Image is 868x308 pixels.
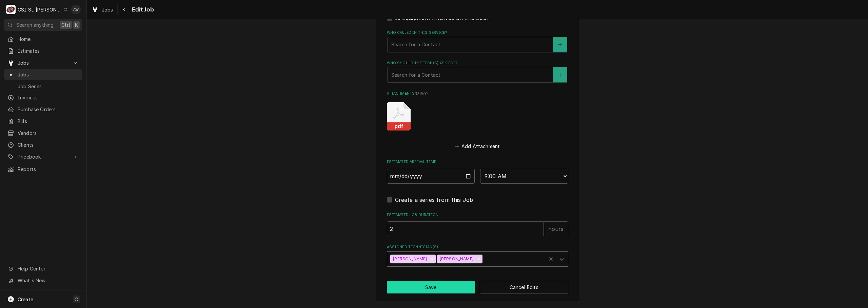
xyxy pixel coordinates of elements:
span: ( if any ) [415,92,428,95]
button: Create New Contact [553,37,567,52]
a: Jobs [89,4,116,15]
span: Help Center [18,265,78,272]
div: [PERSON_NAME] [437,255,475,263]
span: Estimates [18,47,79,54]
a: Go to What's New [4,275,82,286]
button: Search anythingCtrlK [4,19,82,31]
a: Go to Jobs [4,57,82,68]
span: Home [18,35,79,43]
span: Vendors [18,129,79,137]
button: Cancel Edits [480,281,568,293]
span: Bills [18,118,79,125]
a: Purchase Orders [4,104,82,115]
div: Alexandria Wilp's Avatar [71,5,81,14]
label: Attachments [387,91,568,96]
div: hours [544,221,568,236]
span: Pricebook [18,153,69,160]
button: pdf [387,102,411,131]
div: Assigned Technician(s) [387,244,568,266]
div: Remove Mike Baker [428,255,436,263]
span: Jobs [18,71,79,78]
span: C [75,296,78,303]
span: Job Series [18,83,79,90]
label: Assigned Technician(s) [387,244,568,250]
div: CSI St. [PERSON_NAME] [18,6,62,13]
div: CSI St. Louis's Avatar [6,5,16,14]
div: Who called in this service? [387,30,568,52]
label: Who should the tech(s) ask for? [387,61,568,66]
label: Estimated Job Duration [387,212,568,218]
a: Bills [4,116,82,127]
a: Home [4,33,82,45]
span: Invoices [18,94,79,101]
span: K [75,21,78,28]
div: [PERSON_NAME] [390,255,428,263]
span: Create [18,297,33,302]
label: Create a series from this Job [395,196,473,204]
span: Jobs [102,6,113,13]
span: What's New [18,277,78,284]
span: Reports [18,166,79,173]
select: Time Select [480,169,568,184]
a: Clients [4,139,82,150]
div: Estimated Job Duration [387,212,568,236]
button: Add Attachment [454,142,501,151]
a: Go to Help Center [4,263,82,274]
a: Jobs [4,69,82,80]
a: Job Series [4,81,82,92]
span: Edit Job [130,5,154,14]
span: Purchase Orders [18,106,79,113]
span: Search anything [16,21,54,28]
div: Attachments [387,91,568,151]
div: Who should the tech(s) ask for? [387,61,568,82]
a: Reports [4,164,82,175]
div: Remove Kris Thomason [475,255,482,263]
button: Create New Contact [553,67,567,82]
button: Save [387,281,475,293]
span: Ctrl [61,21,70,28]
a: Estimates [4,45,82,56]
span: Jobs [18,59,69,66]
div: Button Group Row [387,281,568,293]
svg: Create New Contact [558,73,562,77]
div: Button Group [387,281,568,293]
span: Clients [18,141,79,148]
button: Navigate back [119,4,130,15]
a: Invoices [4,92,82,103]
div: C [6,5,16,14]
div: AW [71,5,81,14]
input: Date [387,169,475,184]
svg: Create New Contact [558,42,562,47]
a: Go to Pricebook [4,151,82,162]
a: Vendors [4,127,82,139]
label: Who called in this service? [387,30,568,35]
div: Estimated Arrival Time [387,159,568,183]
label: Estimated Arrival Time [387,159,568,165]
